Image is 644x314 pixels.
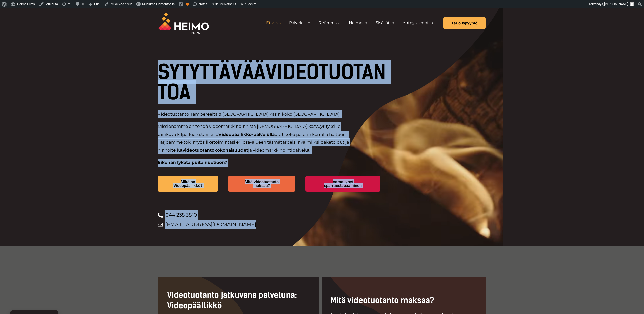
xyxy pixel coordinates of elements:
aside: Header Widget 1 [260,18,441,28]
span: Muokkaa Elementorilla [142,2,175,6]
a: Mikä on Videopäällikkö? [158,176,218,192]
img: Heimo Filmsin logo [158,12,209,34]
div: OK [186,3,189,6]
span: Mitä videotuotanto maksaa? [236,180,287,187]
a: Tarjouspyyntö [443,17,486,29]
strong: Eiköhän lykätä puita nuotioon? [158,160,227,165]
a: Referenssit [315,18,345,28]
h1: VIDEOTUOTANTOA [158,62,390,102]
a: Sisällöt [372,18,399,28]
p: Videotuotanto Tampereelta & [GEOGRAPHIC_DATA] käsin koko [GEOGRAPHIC_DATA]. [158,110,356,118]
a: Palvelut [285,18,315,28]
h2: Videotuotanto jatkuvana palveluna: Videopäällikkö [167,290,311,311]
a: 044 235 3810 [158,210,390,220]
a: Heimo [345,18,372,28]
span: Uniikilla [201,132,218,137]
span: ja videomarkkinointipalvelut. [248,148,311,153]
p: Missionamme on tehdä videomarkkinoinnista [DEMOGRAPHIC_DATA] kasvuyrityksille piinkova kilpailuetu. [158,122,356,154]
span: liiketoimintasi eri osa-alueen täsmätarpeisiin [205,140,301,145]
span: 044 235 3810 [164,210,197,220]
a: Mitä videotuotanto maksaa? [228,176,295,192]
a: Varaa lyhyt sparraustapaaminen [305,176,380,192]
a: [EMAIL_ADDRESS][DOMAIN_NAME] [158,220,390,229]
span: Mikä on Videopäällikkö? [166,180,210,187]
a: Etusivu [262,18,285,28]
a: Videopäällikkö-palvelulla [218,132,275,137]
h2: Mitä videotuotanto maksaa? [331,295,477,306]
a: Yhteystiedot [399,18,438,28]
span: SYTYTTÄVÄÄ [158,60,265,84]
span: [EMAIL_ADDRESS][DOMAIN_NAME] [164,220,256,229]
span: Varaa lyhyt sparraustapaaminen [313,180,372,187]
span: [PERSON_NAME] [604,2,628,6]
span: valmiiksi paketoidut ja hinnoitellut [158,140,349,153]
a: videotuotantokokonaisuudet [183,148,248,153]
